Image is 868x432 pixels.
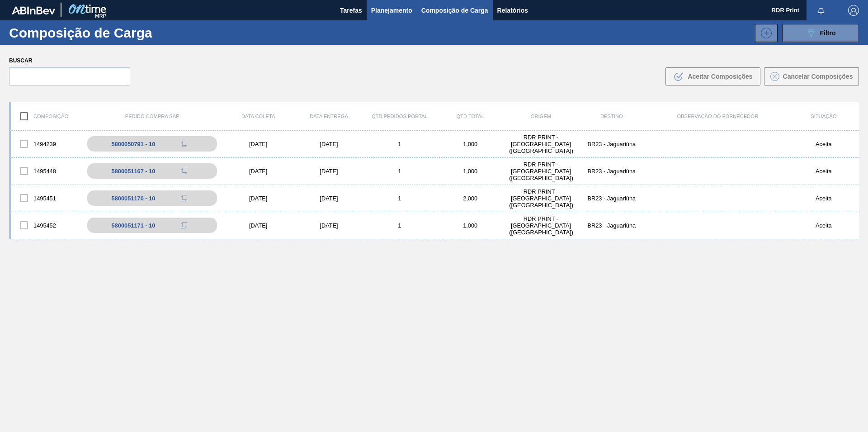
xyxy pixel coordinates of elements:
div: 5800051171 - 10 [112,222,156,229]
button: Filtro [782,24,859,42]
div: 1495451 [11,189,81,208]
span: Composição de Carga [421,5,488,16]
label: Buscar [9,54,130,67]
div: 1 [364,222,435,229]
div: Destino [576,114,647,119]
span: Cancelar Composições [783,73,853,80]
span: Planejamento [371,5,412,16]
div: Observação do Fornecedor [647,114,788,119]
span: Tarefas [340,5,362,16]
div: 1495448 [11,161,81,180]
div: 1,000 [435,141,505,147]
button: Cancelar Composições [764,67,859,85]
div: [DATE] [223,195,293,202]
div: 1 [364,141,435,147]
div: Aceita [788,222,859,229]
div: Origem [505,114,576,119]
div: [DATE] [293,168,364,175]
img: TNhmsLtSVTkK8tSr43FrP2fwEKptu5GPRR3wAAAABJRU5ErkJggg== [12,6,55,14]
div: 1,000 [435,222,505,229]
div: Aceita [788,168,859,175]
div: Qtd Pedidos Portal [364,114,435,119]
div: 1494239 [11,134,81,153]
div: BR23 - Jaguariúna [576,222,647,229]
div: Data entrega [293,114,364,119]
div: [DATE] [223,168,293,175]
div: RDR PRINT - PETRÓPOLIS (RJ) [505,161,576,181]
div: RDR PRINT - PETRÓPOLIS (RJ) [505,215,576,236]
span: Aceitar Composições [688,73,752,80]
div: [DATE] [293,222,364,229]
div: [DATE] [223,141,293,147]
div: Situação [788,114,859,119]
div: Copiar [175,193,193,204]
div: RDR PRINT - PETRÓPOLIS (RJ) [505,134,576,154]
span: Relatórios [497,5,528,16]
div: Copiar [175,220,193,231]
div: Composição [11,107,81,126]
div: 5800051170 - 10 [112,195,156,202]
div: Pedido Compra SAP [81,114,223,119]
h1: Composição de Carga [9,28,158,38]
div: [DATE] [293,141,364,147]
div: 1 [364,168,435,175]
div: Aceita [788,141,859,147]
span: Filtro [820,29,836,37]
div: Copiar [175,138,193,149]
div: Nova Composição [750,24,778,42]
div: Aceita [788,195,859,202]
div: Copiar [175,166,193,176]
div: 5800050791 - 10 [112,141,156,147]
div: BR23 - Jaguariúna [576,141,647,147]
div: BR23 - Jaguariúna [576,195,647,202]
div: BR23 - Jaguariúna [576,168,647,175]
div: Data coleta [223,114,293,119]
div: 2,000 [435,195,505,202]
div: [DATE] [293,195,364,202]
div: Qtd Total [435,114,505,119]
div: 1,000 [435,168,505,175]
div: 1495452 [11,216,81,235]
button: Notificações [807,4,835,17]
div: [DATE] [223,222,293,229]
div: 1 [364,195,435,202]
img: Logout [848,5,859,16]
div: 5800051167 - 10 [112,168,156,175]
div: RDR PRINT - PETRÓPOLIS (RJ) [505,188,576,209]
button: Aceitar Composições [665,67,760,85]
